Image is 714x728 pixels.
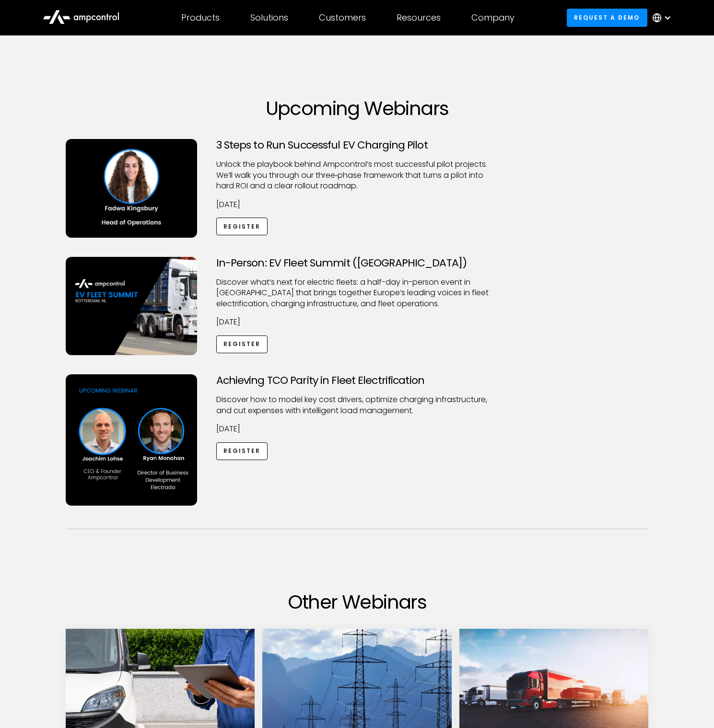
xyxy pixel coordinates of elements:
[250,12,288,23] div: Solutions
[216,257,498,269] h3: In-Person: EV Fleet Summit ([GEOGRAPHIC_DATA])
[216,199,498,210] p: [DATE]
[216,442,268,460] a: Register
[216,277,498,309] p: ​Discover what’s next for electric fleets: a half-day in-person event in [GEOGRAPHIC_DATA] that b...
[216,317,498,327] p: [DATE]
[471,12,515,23] div: Company
[181,12,220,23] div: Products
[397,12,441,23] div: Resources
[319,12,366,23] div: Customers
[567,9,647,26] a: Request a demo
[216,139,498,151] h3: 3 Steps to Run Successful EV Charging Pilot
[66,97,649,120] h1: Upcoming Webinars
[216,424,498,434] p: [DATE]
[66,590,649,613] h2: Other Webinars
[216,218,268,235] a: Register
[216,159,498,191] p: Unlock the playbook behind Ampcontrol’s most successful pilot projects. We’ll walk you through ou...
[216,394,498,416] p: Discover how to model key cost drivers, optimize charging infrastructure, and cut expenses with i...
[216,335,268,353] a: Register
[216,374,498,387] h3: Achieving TCO Parity in Fleet Electrification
